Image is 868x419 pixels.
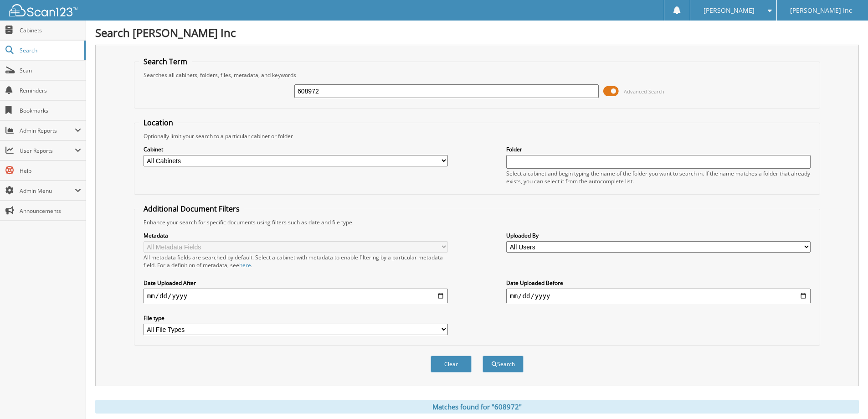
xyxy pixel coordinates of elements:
[144,232,448,239] label: Metadata
[20,167,81,175] span: Help
[20,127,75,134] span: Admin Reports
[20,47,80,54] span: Search
[144,289,448,303] input: start
[139,57,192,67] legend: Search Term
[506,145,811,153] label: Folder
[20,187,75,195] span: Admin Menu
[9,4,77,16] img: scan123-logo-white.svg
[144,253,448,269] div: All metadata fields are searched by default. Select a cabinet with metadata to enable filtering b...
[431,356,472,372] button: Clear
[239,261,251,269] a: here
[506,289,811,303] input: end
[704,8,755,13] span: [PERSON_NAME]
[483,356,524,372] button: Search
[20,26,81,34] span: Cabinets
[790,8,852,13] span: [PERSON_NAME] Inc
[20,147,75,155] span: User Reports
[506,170,811,185] div: Select a cabinet and begin typing the name of the folder you want to search in. If the name match...
[139,118,178,128] legend: Location
[139,204,244,214] legend: Additional Document Filters
[95,25,859,40] h1: Search [PERSON_NAME] Inc
[139,132,815,140] div: Optionally limit your search to a particular cabinet or folder
[20,67,81,74] span: Scan
[506,279,811,287] label: Date Uploaded Before
[624,88,664,95] span: Advanced Search
[139,71,815,79] div: Searches all cabinets, folders, files, metadata, and keywords
[506,232,811,239] label: Uploaded By
[144,279,448,287] label: Date Uploaded After
[144,145,448,153] label: Cabinet
[20,107,81,114] span: Bookmarks
[20,207,81,215] span: Announcements
[144,314,448,322] label: File type
[20,87,81,94] span: Reminders
[139,218,815,226] div: Enhance your search for specific documents using filters such as date and file type.
[95,400,859,414] div: Matches found for "608972"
